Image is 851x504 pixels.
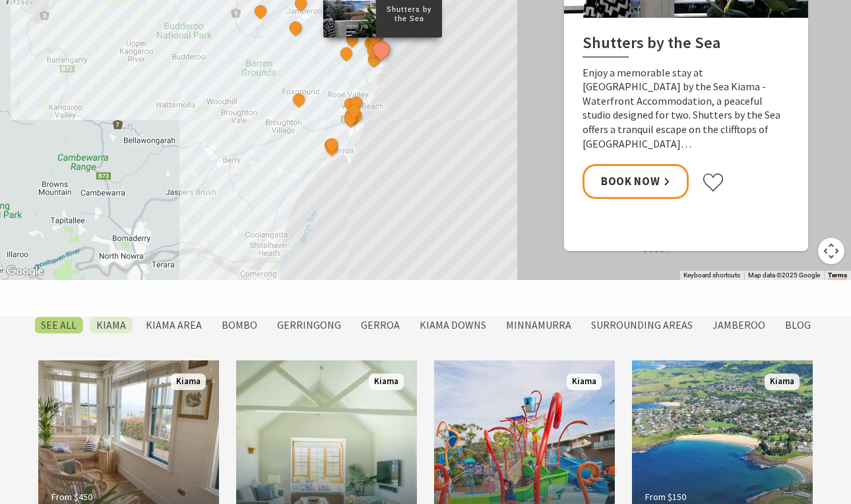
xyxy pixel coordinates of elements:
[215,317,264,333] label: Bombo
[499,317,578,333] label: Minnamurra
[583,34,790,57] h2: Shutters by the Sea
[369,37,394,61] button: See detail about Shutters by the Sea
[706,317,772,333] label: Jamberoo
[90,317,133,333] label: Kiama
[584,317,699,333] label: Surrounding Areas
[139,317,208,333] label: Kiama Area
[3,263,47,280] a: Open this area in Google Maps (opens a new window)
[252,3,269,20] button: See detail about The Lodge Jamberoo Resort and Spa
[765,374,800,390] span: Kiama
[376,3,442,24] p: Shutters by the Sea
[567,374,602,390] span: Kiama
[171,374,206,390] span: Kiama
[583,164,689,199] a: Book Now
[375,20,392,38] button: See detail about Kiama Harbour Cabins
[683,271,740,280] button: Keyboard shortcuts
[346,102,363,119] button: See detail about Werri Beach Holiday Park
[288,19,305,36] button: See detail about Jamberoo Valley Farm Cottages
[344,31,361,48] button: See detail about Greyleigh Kiama
[34,317,83,333] label: SEE All
[365,50,383,67] button: See detail about Bask at Loves Bay
[702,173,724,192] button: Click to favourite Shutters by the Sea
[583,66,790,152] p: Enjoy a memorable stay at [GEOGRAPHIC_DATA] by the Sea Kiama - Waterfront Accommodation, a peacef...
[354,317,406,333] label: Gerroa
[342,109,359,126] button: See detail about Coast and Country Holidays
[338,45,356,62] button: See detail about Saddleback Grove
[3,263,47,280] img: Google
[323,140,340,157] button: See detail about Seven Mile Beach Holiday Park
[748,271,820,279] span: Map data ©2025 Google
[290,91,307,108] button: See detail about EagleView Park
[369,374,404,390] span: Kiama
[323,136,340,153] button: See detail about Discovery Parks - Gerroa
[818,238,844,264] button: Map camera controls
[413,317,493,333] label: Kiama Downs
[828,271,847,279] a: Terms
[778,317,817,333] label: Blog
[270,317,348,333] label: Gerringong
